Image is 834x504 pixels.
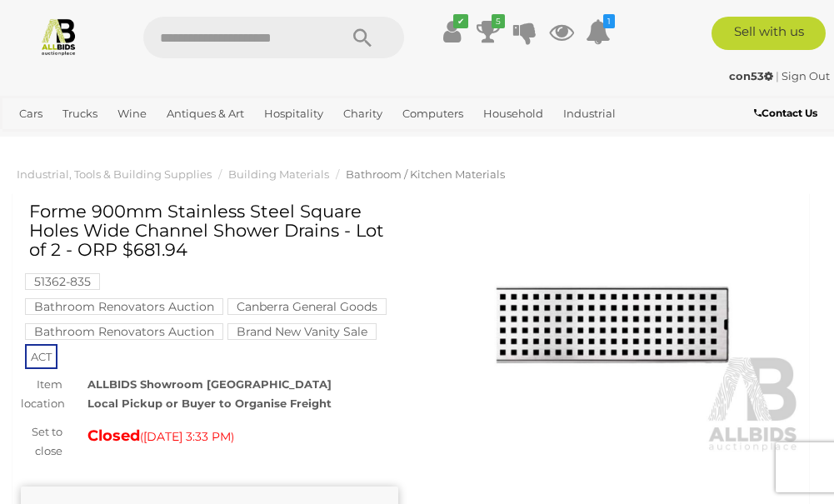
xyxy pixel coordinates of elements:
[25,298,223,315] mark: Bathroom Renovators Auction
[227,323,377,340] mark: Brand New Vanity Sale
[39,17,78,56] img: Allbids.com.au
[227,300,387,313] a: Canberra General Goods
[25,300,223,313] a: Bathroom Renovators Auction
[346,167,505,181] a: Bathroom / Kitchen Materials
[12,100,49,127] a: Cars
[337,100,389,127] a: Charity
[257,100,330,127] a: Hospitality
[712,17,826,50] a: Sell with us
[25,344,57,369] span: ACT
[396,100,470,127] a: Computers
[25,323,223,340] mark: Bathroom Renovators Auction
[586,17,611,47] a: 1
[477,100,550,127] a: Household
[729,69,773,82] strong: con53
[603,14,615,28] i: 1
[439,17,464,47] a: ✔
[557,100,622,127] a: Industrial
[17,167,212,181] a: Industrial, Tools & Building Supplies
[228,167,329,181] a: Building Materials
[8,375,75,414] div: Item location
[321,17,404,58] button: Search
[227,325,377,338] a: Brand New Vanity Sale
[453,14,468,28] i: ✔
[25,325,223,338] a: Bathroom Renovators Auction
[87,427,140,445] strong: Closed
[476,17,501,47] a: 5
[143,429,231,444] span: [DATE] 3:33 PM
[782,69,830,82] a: Sign Out
[25,273,100,290] mark: 51362-835
[87,377,332,391] strong: ALLBIDS Showroom [GEOGRAPHIC_DATA]
[729,69,776,82] a: con53
[29,202,394,259] h1: Forme 900mm Stainless Steel Square Holes Wide Channel Shower Drains - Lot of 2 - ORP $681.94
[84,127,129,155] a: Office
[8,422,75,462] div: Set to close
[190,127,322,155] a: [GEOGRAPHIC_DATA]
[492,14,505,28] i: 5
[12,127,77,155] a: Jewellery
[227,298,387,315] mark: Canberra General Goods
[754,104,822,122] a: Contact Us
[754,107,817,119] b: Contact Us
[136,127,183,155] a: Sports
[423,210,801,453] img: Forme 900mm Stainless Steel Square Holes Wide Channel Shower Drains - Lot of 2 - ORP $681.94
[56,100,104,127] a: Trucks
[160,100,251,127] a: Antiques & Art
[776,69,779,82] span: |
[140,430,234,443] span: ( )
[111,100,153,127] a: Wine
[25,275,100,288] a: 51362-835
[87,397,332,410] strong: Local Pickup or Buyer to Organise Freight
